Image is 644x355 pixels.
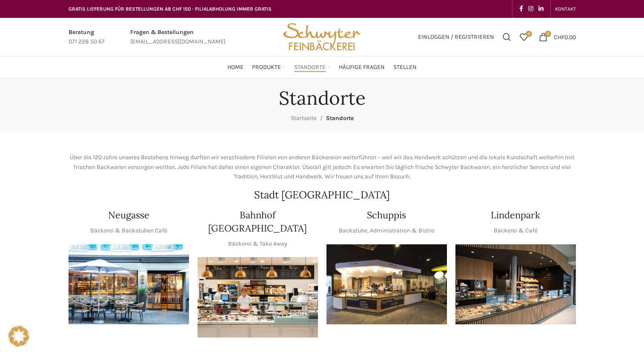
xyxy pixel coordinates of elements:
[69,28,105,47] a: Infobox link
[69,190,576,200] h2: Stadt [GEOGRAPHIC_DATA]
[555,0,576,17] a: KONTAKT
[69,244,189,325] div: 1 / 1
[197,257,318,338] img: Bahnhof St. Gallen
[393,59,417,76] a: Stellen
[294,63,326,72] span: Standorte
[554,33,564,40] span: CHF
[339,63,385,72] span: Häufige Fragen
[64,59,580,76] div: Main navigation
[418,34,494,40] span: Einloggen / Registrieren
[280,18,364,56] img: Bäckerei Schwyter
[526,3,536,15] a: Instagram social link
[517,3,526,15] a: Facebook social link
[491,209,540,222] h4: Lindenpark
[367,209,406,222] h4: Schuppis
[197,209,318,235] h4: Bahnhof [GEOGRAPHIC_DATA]
[393,63,417,72] span: Stellen
[535,29,580,46] a: 0 CHF0.00
[455,244,576,325] img: 017-e1571925257345
[339,226,435,235] p: Backstube, Administration & Bistro
[197,257,318,338] div: 1 / 1
[108,209,149,222] h4: Neugasse
[90,226,167,235] p: Bäckerei & Backstuben Café
[515,29,532,46] div: Meine Wunschliste
[515,29,532,46] a: 0
[326,115,354,122] span: Standorte
[551,0,580,17] div: Secondary navigation
[326,244,447,325] img: 150130-Schwyter-013
[526,31,532,37] span: 0
[227,63,243,72] span: Home
[326,244,447,325] div: 1 / 1
[414,29,498,46] a: Einloggen / Registrieren
[498,29,515,46] a: Suchen
[294,59,330,76] a: Standorte
[554,33,576,40] bdi: 0.00
[228,239,287,249] p: Bäckerei & Take Away
[339,59,385,76] a: Häufige Fragen
[555,6,576,12] span: KONTAKT
[69,6,272,12] span: GRATIS LIEFERUNG FÜR BESTELLUNGEN AB CHF 150 - FILIALABHOLUNG IMMER GRATIS
[252,59,286,76] a: Produkte
[69,153,576,181] p: Über die 120 Jahre unseres Bestehens hinweg durften wir verschiedene Filialen von anderen Bäckere...
[252,63,281,72] span: Produkte
[545,31,551,37] span: 0
[494,226,538,235] p: Bäckerei & Café
[279,87,366,109] h1: Standorte
[130,28,226,47] a: Infobox link
[291,115,317,122] a: Startseite
[227,59,243,76] a: Home
[280,33,364,40] a: Site logo
[536,3,546,15] a: Linkedin social link
[455,244,576,325] div: 1 / 1
[69,244,189,325] img: Neugasse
